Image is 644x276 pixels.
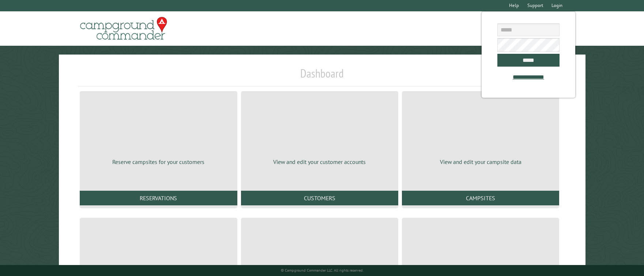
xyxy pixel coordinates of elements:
[78,14,169,43] img: Campground Commander
[241,191,398,205] a: Customers
[88,97,228,166] a: Reserve campsites for your customers
[411,158,550,166] p: View and edit your campsite data
[281,268,364,273] small: © Campground Commander LLC. All rights reserved.
[88,158,228,166] p: Reserve campsites for your customers
[80,191,237,205] a: Reservations
[78,66,566,86] h1: Dashboard
[250,158,389,166] p: View and edit your customer accounts
[402,191,559,205] a: Campsites
[411,97,550,166] a: View and edit your campsite data
[250,97,389,166] a: View and edit your customer accounts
